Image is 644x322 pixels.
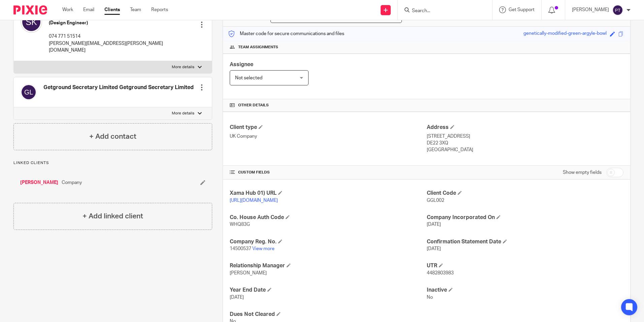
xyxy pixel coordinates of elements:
span: Company [62,179,82,186]
p: UK Company [230,133,426,140]
p: DE22 3XQ [427,140,623,146]
h4: Confirmation Statement Date [427,238,623,245]
span: [DATE] [427,222,441,227]
p: Linked clients [13,160,212,166]
span: 4482803983 [427,271,454,275]
h5: (Design Engineer) [49,20,186,26]
h4: Dues Not Cleared [230,311,426,318]
p: More details [172,64,194,70]
a: [PERSON_NAME] [20,179,58,186]
h4: Year End Date [230,287,426,294]
h4: Client Code [427,190,623,197]
h4: UTR [427,262,623,269]
span: Assignee [230,62,253,67]
span: GGL002 [427,198,444,203]
a: Email [83,6,94,13]
div: genetically-modified-green-argyle-bowl [523,30,607,38]
h4: Company Reg. No. [230,238,426,245]
a: Work [62,6,73,13]
img: svg%3E [21,84,37,100]
span: Team assignments [238,45,278,50]
h4: + Add contact [89,131,136,142]
span: Get Support [509,7,535,12]
a: Reports [151,6,168,13]
h4: Getground Secretary Limited Getground Secretary Limited [43,84,194,91]
input: Search [411,8,472,14]
p: [PERSON_NAME][EMAIL_ADDRESS][PERSON_NAME][DOMAIN_NAME] [49,40,186,54]
h4: Relationship Manager [230,262,426,269]
span: 14500537 [230,246,251,251]
p: More details [172,111,194,116]
span: WHQ83G [230,222,250,227]
h4: Client type [230,124,426,131]
h4: Inactive [427,287,623,294]
h4: Co. House Auth Code [230,214,426,221]
h4: Xama Hub 01) URL [230,190,426,197]
a: Clients [104,6,120,13]
h4: + Add linked client [83,211,143,221]
span: [DATE] [230,295,244,300]
img: svg%3E [21,11,42,33]
p: [GEOGRAPHIC_DATA] [427,146,623,153]
span: [DATE] [427,246,441,251]
img: svg%3E [612,5,623,16]
span: No [427,295,433,300]
p: [STREET_ADDRESS] [427,133,623,140]
h4: Address [427,124,623,131]
span: Not selected [235,76,262,80]
p: Master code for secure communications and files [228,30,344,37]
h4: CUSTOM FIELDS [230,170,426,175]
label: Show empty fields [563,169,602,176]
p: [PERSON_NAME] [572,6,609,13]
span: [PERSON_NAME] [230,271,267,275]
a: Team [130,6,141,13]
p: 074 771 51514 [49,33,186,40]
img: Pixie [13,5,47,15]
h4: Company Incorporated On [427,214,623,221]
a: View more [252,246,275,251]
a: [URL][DOMAIN_NAME] [230,198,278,203]
span: Other details [238,103,269,108]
